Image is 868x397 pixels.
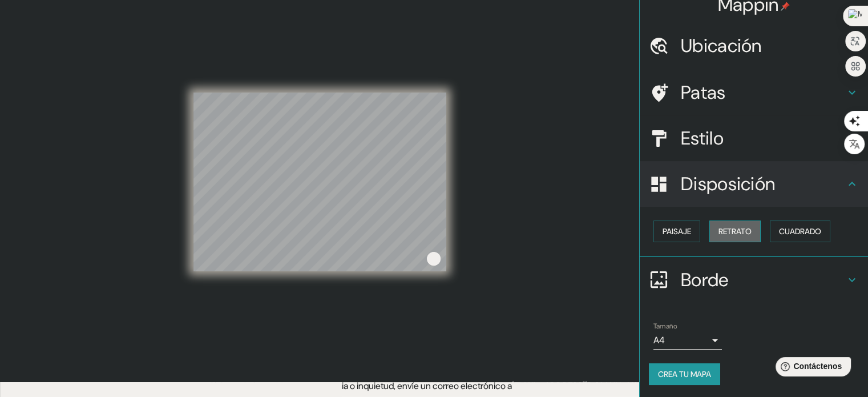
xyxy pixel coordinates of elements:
canvas: Mapa [193,93,446,271]
a: [EMAIL_ADDRESS][DOMAIN_NAME] [512,380,653,392]
button: Crea tu mapa [649,363,720,385]
button: Activar o desactivar atribución [427,252,441,266]
div: Disposición [640,161,868,207]
button: Paisaje [653,220,700,242]
div: A4 [653,331,722,350]
div: Borde [640,257,868,303]
font: Estilo [681,126,724,150]
font: Tamaño [653,322,677,331]
div: Estilo [640,115,868,161]
font: Cuadrado [779,226,821,236]
font: Retrato [718,226,752,236]
button: Retrato [709,220,761,242]
font: Crea tu mapa [658,369,711,379]
font: Paisaje [663,226,691,236]
iframe: Lanzador de widgets de ayuda [766,352,855,384]
img: pin-icon.png [781,2,790,11]
font: Si tiene algún problema, sugerencia o inquietud, envíe un correo electrónico a [209,380,512,392]
font: Borde [681,268,729,292]
font: A4 [653,334,665,346]
div: Ubicación [640,23,868,69]
font: Disposición [681,172,775,196]
div: Patas [640,70,868,115]
button: Cuadrado [770,220,830,242]
font: Ubicación [681,34,762,58]
font: Patas [681,81,726,105]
